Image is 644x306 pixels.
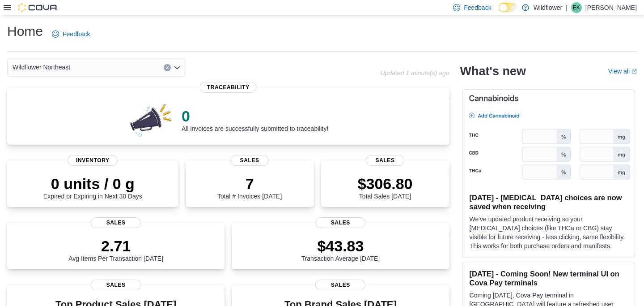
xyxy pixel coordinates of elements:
span: Sales [315,280,365,290]
span: Feedback [464,3,491,12]
button: Open list of options [174,64,181,71]
div: Avg Items Per Transaction [DATE] [68,237,163,262]
a: View allExternal link [608,68,637,75]
p: Wildflower [534,2,563,13]
input: Dark Mode [499,3,517,12]
div: All invoices are successfully submitted to traceability! [182,107,328,132]
div: Total # Invoices [DATE] [217,175,282,200]
button: Clear input [164,64,171,71]
p: | [566,2,568,13]
h2: What's new [460,64,526,78]
p: [PERSON_NAME] [585,2,637,13]
p: 0 units / 0 g [43,175,142,193]
h1: Home [7,22,43,40]
p: Updated 1 minute(s) ago [380,69,449,77]
span: Sales [91,280,141,290]
div: Erin Kaine [571,2,582,13]
div: Expired or Expiring in Next 30 Days [43,175,142,200]
span: Inventory [68,155,118,166]
h3: [DATE] - [MEDICAL_DATA] choices are now saved when receiving [470,193,627,211]
svg: External link [631,69,637,74]
span: Dark Mode [499,12,499,13]
span: Feedback [63,30,90,39]
div: Transaction Average [DATE] [301,237,380,262]
img: Cova [18,3,58,12]
span: EK [573,2,580,13]
span: Sales [230,155,269,166]
span: Sales [315,217,365,228]
span: Sales [91,217,141,228]
img: 0 [128,102,174,138]
p: $306.80 [358,175,413,193]
p: 2.71 [68,237,163,255]
span: Traceability [200,82,257,93]
p: 7 [217,175,282,193]
a: Feedback [48,25,93,43]
span: Wildflower Northeast [13,62,70,73]
p: We've updated product receiving so your [MEDICAL_DATA] choices (like THCa or CBG) stay visible fo... [470,215,627,250]
div: Total Sales [DATE] [358,175,413,200]
h3: [DATE] - Coming Soon! New terminal UI on Cova Pay terminals [470,269,627,287]
span: Sales [366,155,404,166]
p: 0 [182,107,328,125]
p: $43.83 [301,237,380,255]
